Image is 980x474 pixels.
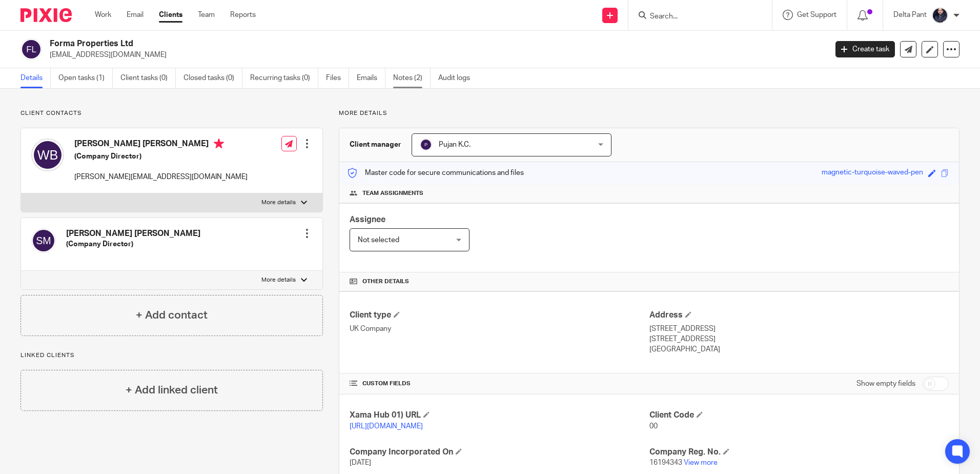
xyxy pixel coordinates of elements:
p: More details [261,276,296,284]
h4: Client type [350,310,649,321]
a: Open tasks (1) [58,68,113,88]
img: svg%3E [420,139,432,151]
h4: [PERSON_NAME] [PERSON_NAME] [66,228,200,239]
a: [URL][DOMAIN_NAME] [350,423,423,430]
span: Not selected [358,236,399,244]
h4: [PERSON_NAME] [PERSON_NAME] [74,139,248,151]
span: [DATE] [350,459,371,466]
h4: Xama Hub 01) URL [350,410,649,421]
a: Notes (2) [393,68,431,88]
img: Pixie [21,8,72,22]
a: Create task [835,41,895,57]
img: svg%3E [31,228,56,253]
h5: (Company Director) [74,151,248,162]
p: More details [339,109,959,117]
a: Clients [159,10,182,20]
label: Show empty fields [856,379,915,389]
span: 00 [649,423,658,430]
span: Other details [362,278,409,286]
p: [EMAIL_ADDRESS][DOMAIN_NAME] [50,50,820,60]
span: Get Support [797,11,836,18]
p: Client contacts [21,109,323,117]
div: magnetic-turquoise-waved-pen [822,167,923,179]
h2: Forma Properties Ltd [50,38,666,49]
h4: Company Incorporated On [350,447,649,458]
p: [GEOGRAPHIC_DATA] [649,344,949,354]
p: Delta Pant [893,10,927,20]
i: Primary [214,139,224,149]
a: Closed tasks (0) [183,68,242,88]
p: Master code for secure communications and files [347,168,524,178]
h4: Company Reg. No. [649,447,949,458]
a: Recurring tasks (0) [250,68,318,88]
p: [STREET_ADDRESS] [649,324,949,334]
h4: CUSTOM FIELDS [350,380,649,388]
a: View more [684,459,718,466]
a: Team [198,10,215,20]
a: Files [326,68,349,88]
p: More details [261,199,296,207]
span: Pujan K.C. [439,141,471,148]
input: Search [649,12,741,22]
h4: Client Code [649,410,949,421]
a: Work [95,10,111,20]
a: Emails [357,68,385,88]
a: Client tasks (0) [120,68,176,88]
a: Details [21,68,51,88]
a: Email [127,10,144,20]
img: svg%3E [21,38,42,60]
span: Assignee [350,215,385,224]
h4: + Add linked client [126,382,218,398]
h4: Address [649,310,949,321]
img: svg%3E [31,139,64,171]
p: Linked clients [21,351,323,360]
h5: (Company Director) [66,239,200,249]
span: Team assignments [362,189,423,197]
img: dipesh-min.jpg [932,7,948,24]
p: [PERSON_NAME][EMAIL_ADDRESS][DOMAIN_NAME] [74,172,248,182]
h4: + Add contact [136,307,208,323]
p: [STREET_ADDRESS] [649,334,949,344]
p: UK Company [350,324,649,334]
a: Reports [230,10,256,20]
span: 16194343 [649,459,682,466]
a: Audit logs [438,68,478,88]
h3: Client manager [350,140,401,150]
